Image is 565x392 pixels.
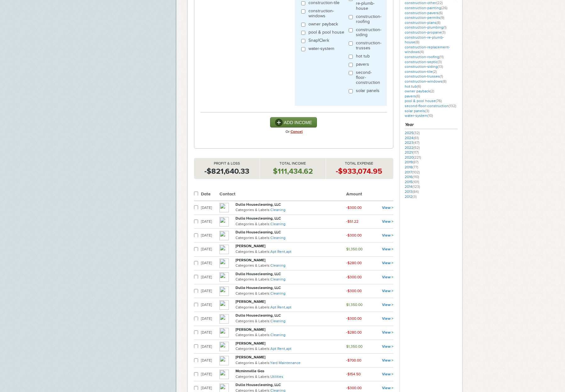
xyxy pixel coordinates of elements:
small: -$280.00 [346,330,362,335]
a: 2017 [405,170,420,174]
a: 2013 [405,189,419,194]
a: pool & pool house [405,99,442,103]
label: construction-roofing [356,14,381,26]
td: [DATE] [201,340,219,353]
span: (132) [449,104,456,108]
a: 2021 [405,150,419,155]
td: [DATE] [201,326,219,340]
strong: [PERSON_NAME] [235,327,265,332]
span: (102) [412,170,420,174]
span: (1) [443,25,446,30]
small: -$300.00 [346,316,362,321]
strong: Dulla Housecleaning, LLC [235,272,281,276]
small: -$700.00 [346,358,361,362]
a: Cleaning [270,291,285,296]
label: second-floor-construction [356,70,380,87]
p: Categories & Labels: [235,332,346,338]
span: (123) [413,184,420,189]
a: 2023 [405,140,419,145]
span: (117) [413,150,419,155]
td: [DATE] [201,284,219,298]
a: Cleaning [270,263,285,268]
strong: Dulla Housecleaning, LLC [235,313,281,318]
small: $1,350.00 [346,344,363,349]
small: $1,350.00 [346,302,363,307]
span: (26) [441,6,447,10]
a: construction-pavers [405,11,443,15]
a: construction-permits [405,15,444,20]
span: (61) [413,136,419,140]
span: (1) [440,74,443,79]
p: Categories & Labels: [235,221,346,227]
label: construction-siding [356,27,381,39]
p: Categories & Labels: [235,235,346,241]
td: [DATE] [201,256,219,270]
span: (84) [413,189,419,194]
a: apt [286,305,291,309]
a: apt [286,249,291,254]
small: -$300.00 [346,233,362,237]
a: owner payback [405,89,434,93]
span: (6) [416,94,420,98]
a: construction-siding [405,64,443,69]
small: $1,350.00 [346,247,363,251]
strong: Dulla Housecleaning, LLC [235,230,281,234]
small: -$154.50 [346,372,361,376]
a: View > [382,372,393,376]
a: View > [382,247,393,251]
a: 2022 [405,145,420,150]
a: 2018 [405,165,418,169]
a: construction-tile [405,69,437,74]
p: Categories & Labels: [235,276,346,283]
p: Categories & Labels: [235,318,346,324]
span: (47) [413,140,419,145]
a: construction-propane [405,30,446,35]
span: (8) [415,40,419,44]
a: 2020 [405,155,421,160]
label: solar panels [356,88,379,95]
th: Contact [219,188,346,201]
label: pool & pool house [308,30,344,36]
a: water-system [405,113,433,118]
span: (3) [438,60,442,64]
strong: [PERSON_NAME] [235,258,265,262]
a: solar panels [405,109,429,113]
label: water-system [308,46,334,53]
a: pavers [405,94,420,98]
p: Categories & Labels: [235,304,346,311]
a: View > [382,344,393,349]
p: Categories & Labels: [235,360,346,366]
span: (32) [413,131,420,135]
span: (8) [436,20,440,25]
small: -$51.22 [346,219,358,224]
small: -$280.00 [346,261,362,265]
span: (6) [439,11,443,15]
span: (2) [430,89,434,93]
span: (22) [436,1,443,5]
a: View > [382,275,393,279]
p: Categories & Labels: [235,207,346,213]
label: hot tub [356,54,370,60]
p: Total Expense [326,161,392,166]
a: 2015 [405,180,419,184]
label: construction-tile [308,0,340,7]
th: Date [201,188,219,201]
span: (9) [440,15,444,20]
a: 2024 [405,136,419,140]
span: (2) [433,69,437,74]
label: owner payback [308,22,338,28]
span: (87) [413,160,418,164]
a: construction-roofing [405,55,444,59]
td: [DATE] [201,229,219,242]
td: [DATE] [201,367,219,381]
small: -$300.00 [346,275,362,279]
a: 2016 [405,175,419,179]
a: construction-re-plumb-house [405,35,444,45]
a: Yard Maintenance [270,361,301,365]
span: (76) [436,99,442,103]
a: 2025 [405,131,420,135]
strong: [PERSON_NAME] [235,341,265,346]
strong: [PERSON_NAME] [235,355,265,359]
td: [DATE] [201,298,219,312]
strong: Dulla Housecleaning, LLC [235,202,281,207]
